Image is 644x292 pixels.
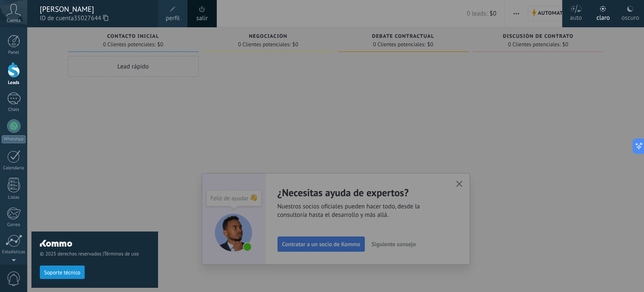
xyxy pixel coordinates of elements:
div: Panel [2,50,26,55]
div: claro [597,5,610,27]
div: Leads [2,80,26,86]
div: Listas [2,195,26,200]
span: © 2025 derechos reservados | [40,251,150,257]
span: 35027644 [74,14,108,23]
a: salir [196,14,208,23]
a: Soporte técnico [40,269,85,275]
div: Estadísticas [2,250,26,255]
div: Chats [2,107,26,113]
span: perfil [166,14,179,23]
div: auto [570,5,582,27]
span: Soporte técnico [44,270,80,276]
div: Calendario [2,166,26,171]
div: Correo [2,222,26,228]
div: [PERSON_NAME] [40,5,150,14]
span: ID de cuenta [40,14,150,23]
a: Términos de uso [104,251,139,257]
span: Cuenta [7,18,21,24]
div: oscuro [621,5,639,27]
div: WhatsApp [2,135,26,143]
button: Soporte técnico [40,266,85,279]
